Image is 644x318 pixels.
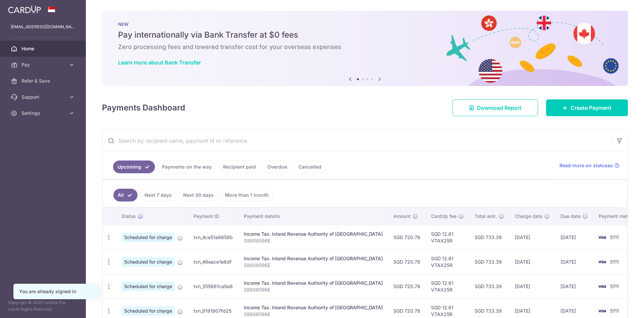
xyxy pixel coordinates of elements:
[21,78,66,84] span: Refer & Save
[509,249,555,274] td: [DATE]
[188,274,238,299] td: txn_355661ca9a8
[469,274,509,299] td: SGD 733.39
[555,249,593,274] td: [DATE]
[244,286,383,293] p: S8808596E
[121,306,175,316] span: Scheduled for charge
[179,189,218,201] a: Next 30 days
[221,189,273,201] a: More than 1 month
[559,162,613,169] span: Read more on statuses
[294,161,326,173] a: Cancelled
[388,274,426,299] td: SGD 720.78
[113,161,155,173] a: Upcoming
[21,110,66,117] span: Settings
[244,255,383,262] div: Income Tax. Inland Revenue Authority of [GEOGRAPHIC_DATA]
[595,307,609,315] img: Bank Card
[426,249,469,274] td: SGD 12.61 VTAX25R
[560,213,581,220] span: Due date
[244,311,383,318] p: S8808596E
[244,237,383,244] p: S8808596E
[21,61,66,68] span: Pay
[546,99,628,116] a: Create Payment
[555,225,593,249] td: [DATE]
[426,225,469,249] td: SGD 12.61 VTAX25R
[219,161,260,173] a: Recipient paid
[238,208,388,225] th: Payment details
[140,189,176,201] a: Next 7 days
[118,30,612,40] h5: Pay internationally via Bank Transfer at $0 fees
[244,280,383,286] div: Income Tax. Inland Revenue Authority of [GEOGRAPHIC_DATA]
[102,102,185,114] h4: Payments Dashboard
[610,234,619,240] span: 5111
[469,249,509,274] td: SGD 733.39
[610,259,619,265] span: 5111
[158,161,216,173] a: Payments on the way
[452,99,538,116] a: Download Report
[263,161,291,173] a: Overdue
[559,162,620,169] a: Read more on statuses
[244,231,383,237] div: Income Tax. Inland Revenue Authority of [GEOGRAPHIC_DATA]
[113,189,138,201] a: All
[118,59,201,66] a: Learn more about Bank Transfer
[477,104,522,112] span: Download Report
[188,249,238,274] td: txn_46eace1e6df
[8,5,41,13] img: CardUp
[595,233,609,241] img: Bank Card
[244,262,383,269] p: S8808596E
[102,11,628,86] img: Bank transfer banner
[509,225,555,249] td: [DATE]
[121,213,136,220] span: Status
[121,257,175,267] span: Scheduled for charge
[555,274,593,299] td: [DATE]
[595,258,609,266] img: Bank Card
[571,104,611,112] span: Create Payment
[388,225,426,249] td: SGD 720.78
[21,94,66,100] span: Support
[188,208,238,225] th: Payment ID
[102,130,611,151] input: Search by recipient name, payment id or reference
[431,213,457,220] span: CardUp fee
[515,213,542,220] span: Charge date
[610,283,619,289] span: 5111
[244,304,383,311] div: Income Tax. Inland Revenue Authority of [GEOGRAPHIC_DATA]
[426,274,469,299] td: SGD 12.61 VTAX25R
[121,233,175,242] span: Scheduled for charge
[393,213,411,220] span: Amount
[11,24,75,30] p: [EMAIL_ADDRESS][DOMAIN_NAME]
[595,282,609,290] img: Bank Card
[469,225,509,249] td: SGD 733.39
[121,282,175,291] span: Scheduled for charge
[21,45,66,52] span: Home
[509,274,555,299] td: [DATE]
[388,249,426,274] td: SGD 720.78
[118,43,612,51] h6: Zero processing fees and lowered transfer cost for your overseas expenses
[188,225,238,249] td: txn_4ce51e8658b
[19,288,94,295] div: You are already signed in
[475,213,497,220] span: Total amt.
[118,21,612,27] p: NEW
